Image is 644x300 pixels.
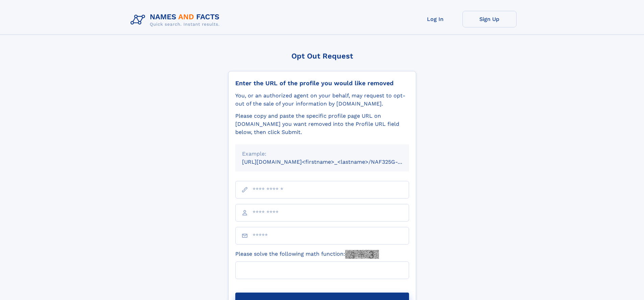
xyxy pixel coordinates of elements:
[242,150,402,158] div: Example:
[235,250,379,259] label: Please solve the following math function:
[408,11,462,27] a: Log In
[242,159,422,165] small: [URL][DOMAIN_NAME]<firstname>_<lastname>/NAF325G-xxxxxxxx
[228,52,416,60] div: Opt Out Request
[462,11,517,27] a: Sign Up
[235,79,409,87] div: Enter the URL of the profile you would like removed
[235,112,409,136] div: Please copy and paste the specific profile page URL on [DOMAIN_NAME] you want removed into the Pr...
[128,11,225,29] img: Logo Names and Facts
[235,92,409,108] div: You, or an authorized agent on your behalf, may request to opt-out of the sale of your informatio...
